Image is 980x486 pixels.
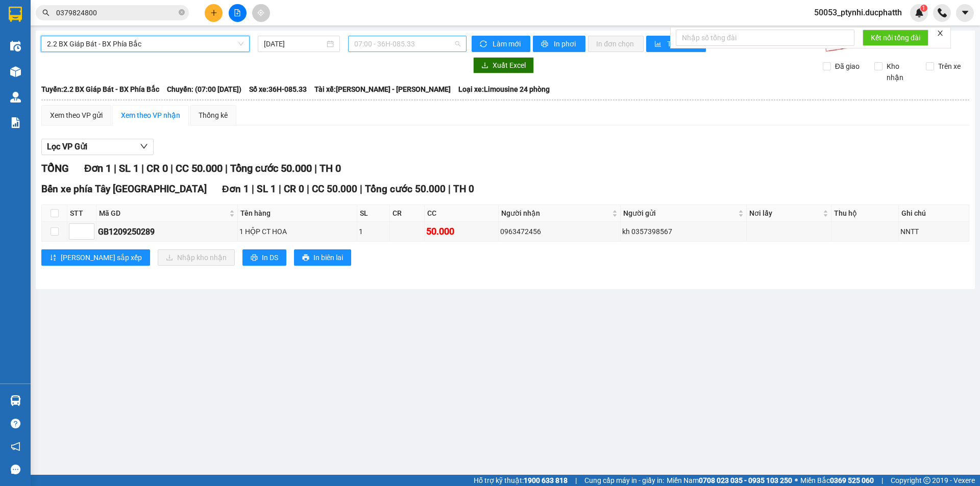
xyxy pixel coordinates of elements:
span: [PERSON_NAME] sắp xếp [61,252,142,263]
strong: 1900 633 818 [524,476,568,484]
th: Tên hàng [238,205,358,222]
span: printer [541,40,550,48]
th: STT [67,205,96,222]
span: file-add [234,9,241,16]
span: Loại xe: Limousine 24 phòng [458,84,550,95]
span: CR 0 [146,162,168,174]
span: close-circle [179,9,185,15]
button: downloadNhập kho nhận [158,249,235,266]
button: syncLàm mới [472,36,530,52]
span: | [575,475,577,486]
div: Xem theo VP gửi [50,110,103,121]
span: Số xe: 36H-085.33 [249,84,307,95]
img: warehouse-icon [10,395,21,406]
span: close [937,30,944,37]
span: 50053_ptynhi.ducphatth [806,6,910,19]
span: | [314,162,317,174]
span: Đơn 1 [222,183,249,195]
span: copyright [923,477,930,484]
button: printerIn DS [242,249,286,266]
div: 0963472456 [500,226,619,237]
div: kh 0357398567 [622,226,744,237]
span: SL 1 [257,183,276,195]
span: Cung cấp máy in - giấy in: [584,475,664,486]
span: Tổng cước 50.000 [365,183,446,195]
th: Ghi chú [899,205,969,222]
b: Tuyến: 2.2 BX Giáp Bát - BX Phía Bắc [41,85,159,93]
span: | [360,183,362,195]
button: sort-ascending[PERSON_NAME] sắp xếp [41,249,150,266]
span: question-circle [11,419,20,428]
span: Người nhận [501,208,610,219]
span: Kết nối tổng đài [871,32,920,43]
div: NNTT [900,226,967,237]
span: Nơi lấy [749,208,821,219]
button: downloadXuất Excel [473,57,534,73]
img: warehouse-icon [10,41,21,52]
span: SL 1 [119,162,139,174]
button: aim [252,4,270,22]
button: caret-down [956,4,974,22]
span: | [307,183,309,195]
img: icon-new-feature [915,8,924,17]
span: CC 50.000 [312,183,357,195]
td: GB1209250289 [96,222,238,242]
span: search [42,9,50,16]
span: 2.2 BX Giáp Bát - BX Phía Bắc [47,36,243,52]
input: 12/09/2025 [264,38,325,49]
button: printerIn phơi [533,36,585,52]
span: TH 0 [320,162,341,174]
img: solution-icon [10,117,21,128]
th: CR [390,205,425,222]
span: In DS [262,252,278,263]
span: Tài xế: [PERSON_NAME] - [PERSON_NAME] [314,84,451,95]
span: aim [257,9,264,16]
span: printer [251,254,258,262]
span: In biên lai [313,252,343,263]
button: printerIn biên lai [294,249,351,266]
span: Miền Bắc [800,475,874,486]
span: CR 0 [284,183,304,195]
span: Bến xe phía Tây [GEOGRAPHIC_DATA] [41,183,207,195]
div: 50.000 [426,224,497,239]
span: TH 0 [453,183,474,195]
span: caret-down [961,8,970,17]
span: 07:00 - 36H-085.33 [354,36,460,52]
span: TỔNG [41,162,69,174]
th: Thu hộ [831,205,898,222]
span: | [170,162,173,174]
span: Hỗ trợ kỹ thuật: [474,475,568,486]
span: Tổng cước 50.000 [230,162,312,174]
img: phone-icon [938,8,947,17]
button: Kết nối tổng đài [863,30,928,46]
img: warehouse-icon [10,66,21,77]
span: Trên xe [934,61,965,72]
span: | [881,475,883,486]
span: 1 [922,5,925,12]
span: Chuyến: (07:00 [DATE]) [167,84,241,95]
span: | [114,162,116,174]
input: Nhập số tổng đài [676,30,854,46]
span: message [11,465,20,474]
span: In phơi [554,38,577,49]
th: CC [425,205,499,222]
span: Xuất Excel [493,60,526,71]
button: bar-chartThống kê [646,36,706,52]
span: Kho nhận [883,61,918,83]
img: logo-vxr [9,7,22,22]
span: Làm mới [493,38,522,49]
button: plus [205,4,223,22]
button: In đơn chọn [588,36,644,52]
span: | [225,162,228,174]
span: | [279,183,281,195]
span: plus [210,9,217,16]
span: Đơn 1 [84,162,111,174]
input: Tìm tên, số ĐT hoặc mã đơn [56,7,177,18]
span: sync [480,40,488,48]
div: Thống kê [199,110,228,121]
div: 1 [359,226,387,237]
span: close-circle [179,8,185,18]
span: Đã giao [831,61,864,72]
th: SL [357,205,389,222]
span: | [141,162,144,174]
